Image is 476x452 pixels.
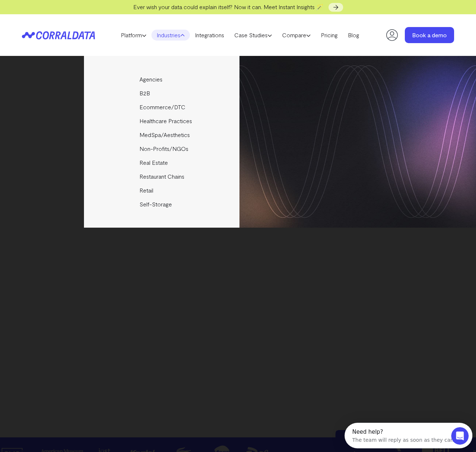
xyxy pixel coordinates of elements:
a: Restaurant Chains [84,170,246,183]
a: Compare [277,30,316,41]
div: The team will reply as soon as they can [8,12,109,20]
a: Non-Profits/NGOs [84,142,246,156]
div: Need help? [8,6,109,12]
a: B2B [84,86,246,100]
div: Open Intercom Messenger [3,3,131,23]
a: Case Studies [229,30,277,41]
a: Agencies [84,72,246,86]
a: MedSpa/Aesthetics [84,128,246,142]
iframe: Intercom live chat [451,427,469,445]
a: Self-Storage [84,197,246,211]
a: Retail [84,183,246,197]
iframe: Intercom live chat discovery launcher [345,423,472,448]
a: Healthcare Practices [84,114,246,128]
a: Book a demo [405,27,454,43]
a: Blog [343,30,364,41]
a: Pricing [316,30,343,41]
a: Platform [116,30,151,41]
a: Integrations [190,30,229,41]
span: Ever wish your data could explain itself? Now it can. Meet Instant Insights 🪄 [133,3,323,10]
a: Industries [151,30,190,41]
a: Ecommerce/DTC [84,100,246,114]
a: Real Estate [84,156,246,170]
